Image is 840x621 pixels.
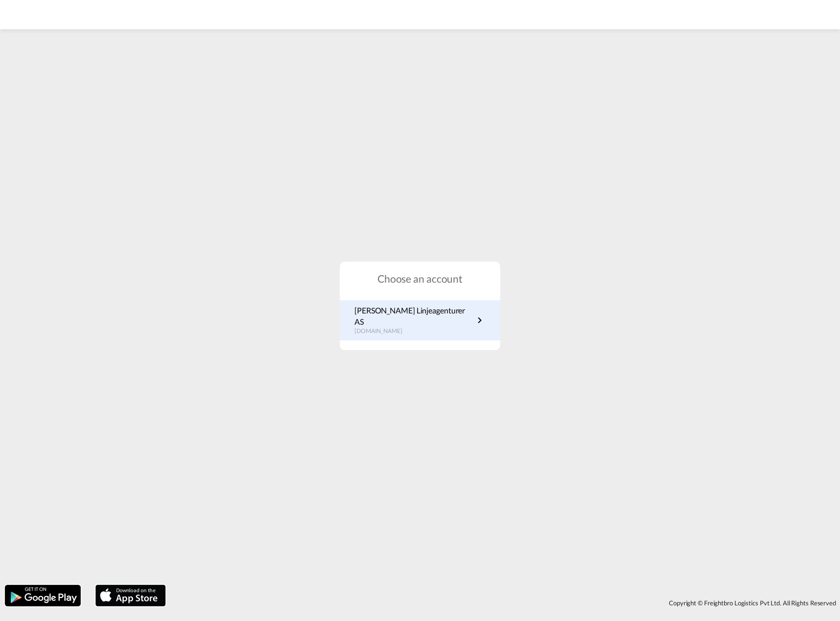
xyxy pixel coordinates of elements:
[354,305,474,327] p: [PERSON_NAME] Linjeagenturer AS
[4,584,82,607] img: google.png
[354,327,474,335] p: [DOMAIN_NAME]
[171,595,840,611] div: Copyright © Freightbro Logistics Pvt Ltd. All Rights Reserved
[474,314,486,326] md-icon: icon-chevron-right
[94,584,167,607] img: apple.png
[354,305,486,335] a: [PERSON_NAME] Linjeagenturer AS[DOMAIN_NAME]
[340,271,500,286] h1: Choose an account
